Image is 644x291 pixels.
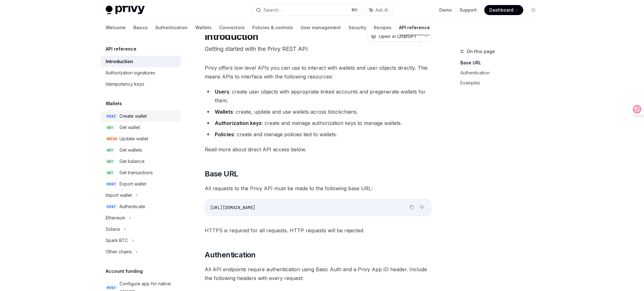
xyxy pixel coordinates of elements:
div: Get wallets [119,146,142,154]
strong: Policies [215,131,234,137]
a: Connectors [219,20,245,35]
div: Import wallet [106,191,132,199]
div: Authorization signatures [106,69,155,77]
strong: Users [215,89,229,95]
a: Policies & controls [252,20,293,35]
span: Privy offers low-level APIs you can use to interact with wallets and user objects directly. This ... [205,63,431,81]
button: Open in ChatGPT [367,31,421,42]
div: Get wallet [119,124,140,131]
span: ⌘ K [351,8,358,13]
strong: Wallets [215,109,233,115]
div: Idempotency keys [106,80,144,88]
span: GET [106,148,114,153]
button: Toggle dark mode [528,5,538,15]
div: Search... [264,6,281,14]
div: Other chains [106,248,132,256]
li: : create, update and use wallets across blockchains. [205,107,431,116]
a: POSTExport wallet [101,178,181,190]
span: POST [106,204,117,209]
span: POST [106,285,117,290]
span: Authentication [205,250,256,260]
a: Dashboard [484,5,523,15]
div: Get balance [119,158,145,165]
div: Get transactions [119,169,153,176]
span: Dashboard [489,7,514,13]
a: Authentication [155,20,188,35]
a: API reference [399,20,430,35]
li: : create user objects with appropriate linked accounts and pregenerate wallets for them. [205,87,431,105]
a: Wallets [195,20,212,35]
a: POSTAuthenticate [101,201,181,212]
span: GET [106,125,114,130]
a: Base URL [460,58,543,68]
a: Welcome [106,20,126,35]
div: Authenticate [119,203,145,210]
li: : create and manage authorization keys to manage wallets. [205,119,431,127]
span: Read more about direct API access below. [205,145,431,154]
span: POST [106,114,117,119]
h5: Wallets [106,100,122,107]
div: Introduction [106,58,133,65]
a: Basics [133,20,148,35]
a: GETGet wallets [101,144,181,156]
a: Introduction [101,56,181,67]
a: GETGet wallet [101,122,181,133]
h1: Introduction [205,31,258,42]
div: Ethereum [106,214,125,222]
div: Update wallet [119,135,148,143]
a: POSTCreate wallet [101,110,181,122]
span: On this page [467,48,495,55]
h5: API reference [106,45,136,53]
span: All API endpoints require authentication using Basic Auth and a Privy App ID header. Include the ... [205,265,431,283]
span: Base URL [205,169,238,179]
strong: Authorization keys [215,120,262,126]
span: [URL][DOMAIN_NAME] [210,205,255,210]
h5: Account funding [106,267,143,275]
a: Recipes [374,20,391,35]
div: Spark BTC [106,237,128,244]
a: Examples [460,78,543,88]
a: User management [301,20,341,35]
span: All requests to the Privy API must be made to the following base URL: [205,184,431,193]
button: Ask AI [418,203,426,211]
a: Security [348,20,366,35]
span: POST [106,182,117,186]
a: Demo [439,7,452,13]
span: HTTPS is required for all requests. HTTP requests will be rejected. [205,226,431,235]
span: Open in ChatGPT [379,33,417,40]
div: Create wallet [119,112,147,120]
button: Copy the contents from the code block [408,203,416,211]
span: Ask AI [375,7,388,13]
div: Solana [106,225,120,233]
p: Getting started with the Privy REST API [205,45,431,53]
span: GET [106,159,114,164]
a: Idempotency keys [101,78,181,90]
a: Authorization signatures [101,67,181,78]
a: PATCHUpdate wallet [101,133,181,144]
span: GET [106,170,114,175]
button: Search...⌘K [252,4,362,16]
li: : create and manage policies tied to wallets. [205,130,431,139]
a: GETGet transactions [101,167,181,178]
button: Ask AI [365,4,392,16]
a: GETGet balance [101,156,181,167]
span: PATCH [106,137,118,141]
a: Authentication [460,68,543,78]
div: Export wallet [119,180,146,188]
a: Support [459,7,477,13]
img: light logo [106,6,145,14]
